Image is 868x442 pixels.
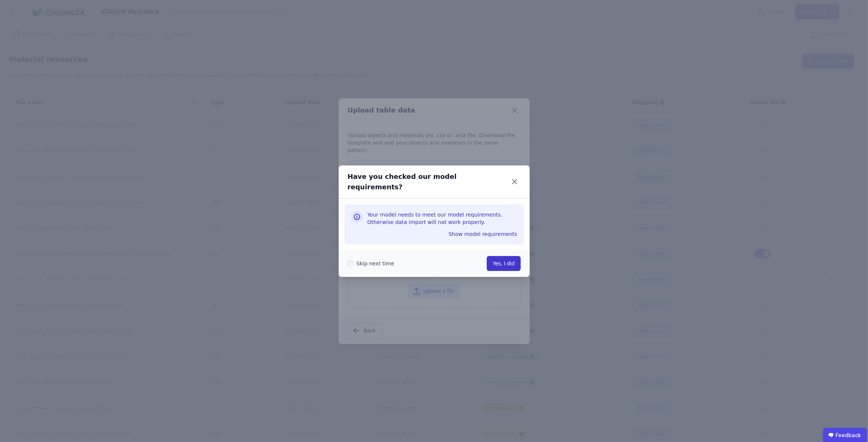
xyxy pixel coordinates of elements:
[348,171,509,192] div: Have you checked our model requirements?
[446,228,520,240] button: Show model requirements
[487,256,520,271] button: Yes, I did
[353,260,394,267] label: Skip next time
[367,211,517,226] h3: Your model needs to meet our model requirements. Otherwise data import will not work properly.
